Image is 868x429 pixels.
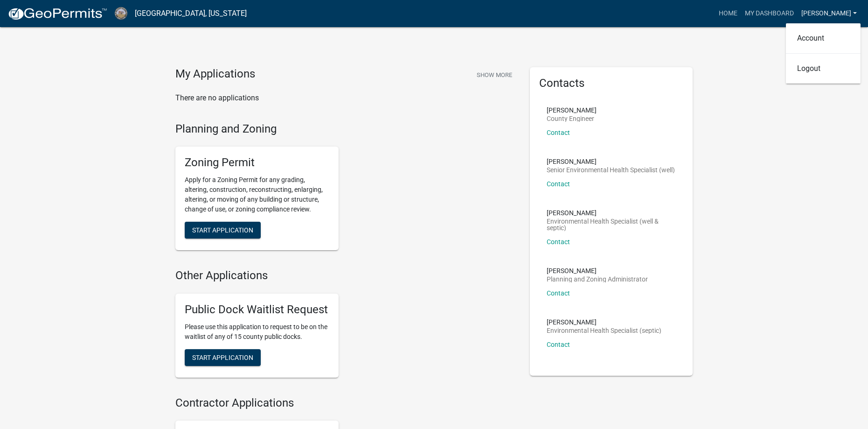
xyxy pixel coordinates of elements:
[547,327,661,334] p: Environmental Health Specialist (septic)
[175,67,255,81] h4: My Applications
[192,226,253,234] span: Start Application
[798,5,861,22] a: [PERSON_NAME]
[473,67,516,83] button: Show More
[547,289,570,297] a: Contact
[175,269,516,282] h4: Other Applications
[175,122,516,136] h4: Planning and Zoning
[547,167,675,173] p: Senior Environmental Health Specialist (well)
[786,57,861,80] a: Logout
[135,6,247,21] a: [GEOGRAPHIC_DATA], [US_STATE]
[786,23,861,84] div: [PERSON_NAME]
[547,158,675,165] p: [PERSON_NAME]
[175,269,516,385] wm-workflow-list-section: Other Applications
[185,303,329,316] h5: Public Dock Waitlist Request
[547,238,570,246] a: Contact
[547,129,570,136] a: Contact
[547,210,676,216] p: [PERSON_NAME]
[547,115,597,122] p: County Engineer
[175,92,516,104] p: There are no applications
[192,353,253,361] span: Start Application
[715,5,741,22] a: Home
[185,175,329,214] p: Apply for a Zoning Permit for any grading, altering, construction, reconstructing, enlarging, alt...
[547,218,676,231] p: Environmental Health Specialist (well & septic)
[547,180,570,188] a: Contact
[115,7,127,20] img: Cerro Gordo County, Iowa
[185,156,329,169] h5: Zoning Permit
[786,27,861,49] a: Account
[547,267,648,274] p: [PERSON_NAME]
[539,77,684,90] h5: Contacts
[741,5,798,22] a: My Dashboard
[547,276,648,282] p: Planning and Zoning Administrator
[185,349,261,366] button: Start Application
[547,319,661,325] p: [PERSON_NAME]
[175,396,516,410] h4: Contractor Applications
[547,107,597,113] p: [PERSON_NAME]
[547,341,570,348] a: Contact
[185,322,329,342] p: Please use this application to request to be on the waitlist of any of 15 county public docks.
[185,222,261,239] button: Start Application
